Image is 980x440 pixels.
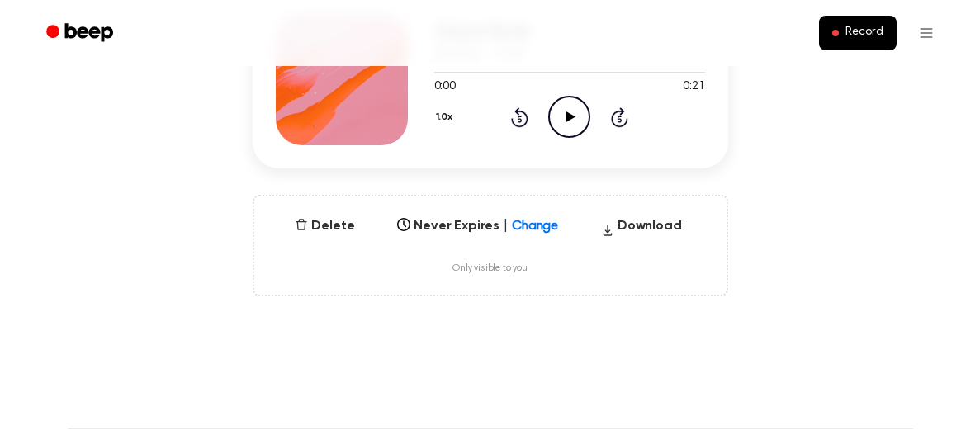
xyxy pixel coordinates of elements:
button: Record [819,16,896,50]
span: 0:00 [434,78,456,96]
span: 0:21 [683,78,704,96]
button: Delete [288,216,361,236]
button: 1.0x [434,103,459,131]
button: Open menu [907,13,946,53]
a: Beep [35,17,128,50]
span: Only visible to you [452,263,528,275]
span: Record [845,26,883,40]
button: Download [594,216,689,243]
